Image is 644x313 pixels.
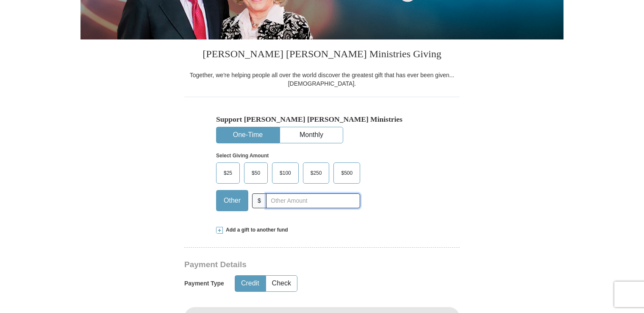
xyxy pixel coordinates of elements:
[184,39,460,71] h3: [PERSON_NAME] [PERSON_NAME] Ministries Giving
[216,115,428,124] h5: Support [PERSON_NAME] [PERSON_NAME] Ministries
[247,167,264,179] span: $50
[184,260,400,270] h3: Payment Details
[252,193,266,208] span: $
[184,280,224,287] h5: Payment Type
[306,167,326,179] span: $250
[223,226,288,234] span: Add a gift to another fund
[184,71,460,88] div: Together, we're helping people all over the world discover the greatest gift that has ever been g...
[235,276,265,291] button: Credit
[219,167,236,179] span: $25
[337,167,357,179] span: $500
[217,127,279,143] button: One-Time
[266,193,360,208] input: Other Amount
[280,127,343,143] button: Monthly
[216,153,269,159] strong: Select Giving Amount
[219,194,245,207] span: Other
[266,276,297,291] button: Check
[275,167,295,179] span: $100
